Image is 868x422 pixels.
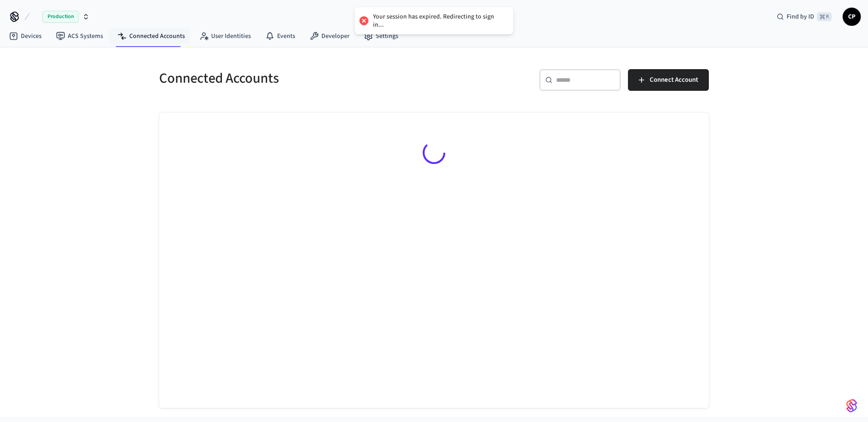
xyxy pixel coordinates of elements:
a: Events [258,28,302,44]
span: Production [42,11,79,23]
h5: Connected Accounts [159,69,429,88]
a: Developer [302,28,357,44]
a: ACS Systems [49,28,110,44]
img: SeamLogoGradient.69752ec5.svg [846,399,857,413]
span: Find by ID [787,12,814,21]
a: Settings [357,28,406,44]
a: Devices [2,28,49,44]
a: User Identities [192,28,258,44]
div: Your session has expired. Redirecting to sign in... [373,13,504,29]
button: CP [843,8,861,26]
button: Connect Account [628,69,709,91]
span: Connect Account [650,74,698,86]
span: CP [844,9,860,25]
div: Find by ID⌘ K [769,9,839,25]
a: Connected Accounts [110,28,192,44]
span: ⌘ K [817,12,832,21]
